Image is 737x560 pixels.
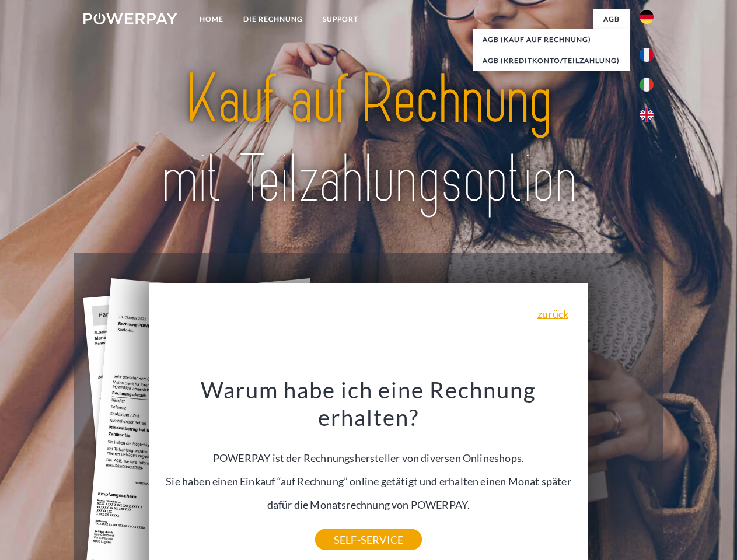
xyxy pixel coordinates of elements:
[640,108,654,122] img: en
[640,48,654,62] img: fr
[190,9,233,30] a: Home
[156,376,582,432] h3: Warum habe ich eine Rechnung erhalten?
[83,13,177,24] img: logo-powerpay-white.svg
[315,529,422,550] a: SELF-SERVICE
[156,376,582,540] div: POWERPAY ist der Rechnungshersteller von diversen Onlineshops. Sie haben einen Einkauf “auf Rechn...
[640,78,654,92] img: it
[313,9,368,30] a: SUPPORT
[537,309,568,319] a: zurück
[473,29,630,50] a: AGB (Kauf auf Rechnung)
[593,9,630,30] a: agb
[233,9,313,30] a: DIE RECHNUNG
[111,56,626,223] img: title-powerpay_de.svg
[473,50,630,71] a: AGB (Kreditkonto/Teilzahlung)
[640,10,654,24] img: de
